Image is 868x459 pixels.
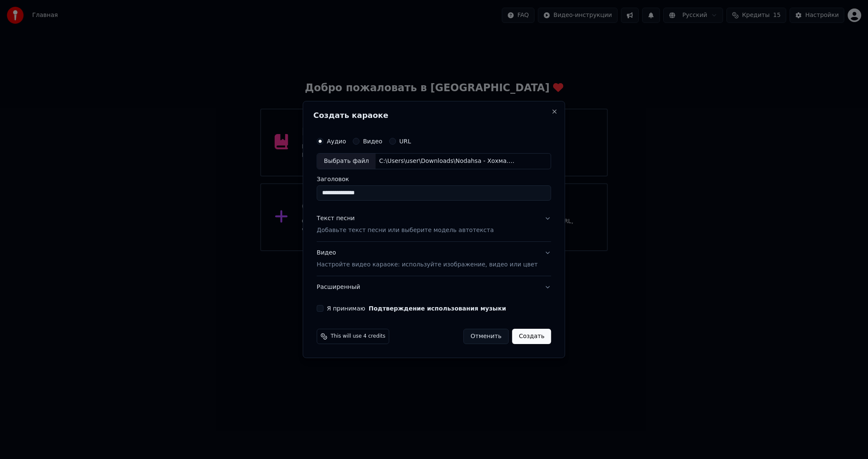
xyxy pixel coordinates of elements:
button: Текст песниДобавьте текст песни или выберите модель автотекста [317,207,551,241]
div: Выбрать файл [317,154,376,169]
button: Я принимаю [369,305,506,311]
label: Я принимаю [327,305,506,311]
button: Создать [512,329,551,344]
p: Добавьте текст песни или выберите модель автотекста [317,226,494,235]
div: Текст песни [317,214,355,223]
button: Расширенный [317,276,551,298]
p: Настройте видео караоке: используйте изображение, видео или цвет [317,260,537,269]
div: Видео [317,249,537,269]
button: Отменить [463,329,509,344]
button: ВидеоНастройте видео караоке: используйте изображение, видео или цвет [317,242,551,276]
h2: Создать караоке [313,112,554,119]
div: C:\Users\user\Downloads\Nodahsa - Хохма.mp3 [376,157,520,165]
label: URL [399,138,411,144]
label: Видео [363,138,382,144]
label: Заголовок [317,176,551,182]
span: This will use 4 credits [331,333,385,340]
label: Аудио [327,138,346,144]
